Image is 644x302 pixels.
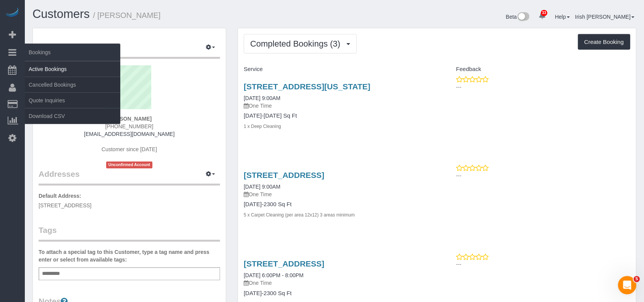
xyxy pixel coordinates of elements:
[250,39,344,48] span: Completed Bookings (3)
[244,102,431,110] p: One Time
[456,172,630,179] p: ---
[634,276,640,282] span: 5
[244,95,280,101] a: [DATE] 9:00AM
[25,93,120,108] a: Quote Inquiries
[244,171,324,179] a: [STREET_ADDRESS]
[105,123,153,129] span: [PHONE_NUMBER]
[555,14,570,20] a: Help
[244,259,324,268] a: [STREET_ADDRESS]
[244,124,281,129] small: 1 x Deep Cleaning
[32,7,90,21] a: Customers
[244,212,355,218] small: 5 x Carpet Cleaning (per area 12x12) 3 areas minimum
[106,161,153,168] span: Unconfirmed Account
[25,77,120,92] a: Cancelled Bookings
[244,279,431,287] p: One Time
[107,116,152,122] strong: [PERSON_NAME]
[39,224,220,242] legend: Tags
[244,113,431,119] h4: [DATE]-[DATE] Sq Ft
[25,61,120,77] a: Active Bookings
[456,260,630,268] p: ---
[244,66,431,73] h4: Service
[244,82,371,91] a: [STREET_ADDRESS][US_STATE]
[25,61,120,124] ul: Bookings
[618,276,636,294] iframe: Intercom live chat
[84,131,175,137] a: [EMAIL_ADDRESS][DOMAIN_NAME]
[39,192,81,200] label: Default Address:
[578,34,630,50] button: Create Booking
[244,184,280,190] a: [DATE] 9:00AM
[93,11,161,19] small: / [PERSON_NAME]
[244,34,357,53] button: Completed Bookings (3)
[39,248,220,263] label: To attach a special tag to this Customer, type a tag name and press enter or select from availabl...
[102,146,157,152] span: Customer since [DATE]
[39,42,220,59] legend: Customer Info
[456,83,630,91] p: ---
[443,66,630,73] h4: Feedback
[535,8,550,24] a: 33
[506,14,529,20] a: Beta
[244,201,431,208] h4: [DATE]-2300 Sq Ft
[244,191,431,198] p: One Time
[575,14,634,20] a: Irish [PERSON_NAME]
[541,10,547,16] span: 33
[25,108,120,124] a: Download CSV
[39,202,91,208] span: [STREET_ADDRESS]
[244,272,304,278] a: [DATE] 6:00PM - 8:00PM
[244,290,431,297] h4: [DATE]-2300 Sq Ft
[517,12,529,22] img: New interface
[25,44,120,61] span: Bookings
[5,8,20,18] img: Automaid Logo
